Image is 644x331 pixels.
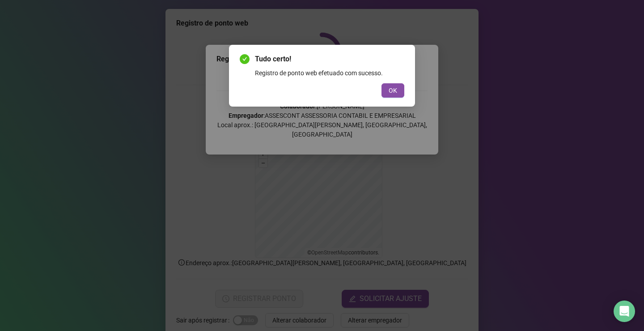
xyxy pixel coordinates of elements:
div: Registro de ponto web efetuado com sucesso. [255,68,404,78]
span: OK [389,86,397,95]
span: check-circle [240,54,250,64]
div: Open Intercom Messenger [614,301,635,322]
button: OK [381,83,404,98]
span: Tudo certo! [255,54,404,64]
